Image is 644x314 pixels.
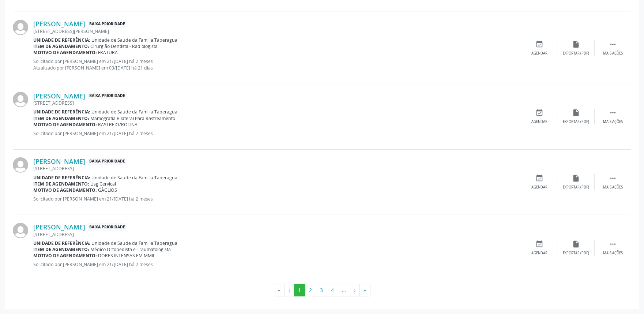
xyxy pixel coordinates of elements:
[92,240,178,246] span: Unidade de Saude da Familia Taperagua
[13,284,631,296] ul: Pagination
[316,284,327,296] button: Go to page 3
[359,284,370,296] button: Go to last page
[33,115,89,122] b: Item de agendamento:
[92,175,178,181] span: Unidade de Saude da Familia Taperagua
[33,20,85,28] a: [PERSON_NAME]
[33,246,89,253] b: Item de agendamento:
[92,37,178,43] span: Unidade de Saude da Familia Taperagua
[536,40,544,48] i: event_available
[33,43,89,49] b: Item de agendamento:
[563,119,590,124] div: Exportar (PDF)
[33,49,97,56] b: Motivo de agendamento:
[603,119,623,124] div: Mais ações
[33,165,521,172] div: [STREET_ADDRESS]
[572,174,580,182] i: insert_drive_file
[33,58,521,71] p: Solicitado por [PERSON_NAME] em 21/[DATE] há 2 meses Atualizado por [PERSON_NAME] em 03/[DATE] há...
[98,49,118,56] span: FRATURA
[13,157,28,173] img: img
[33,240,90,246] b: Unidade de referência:
[13,223,28,238] img: img
[33,157,85,165] a: [PERSON_NAME]
[98,253,154,259] span: DORES INTENSAS EM MMII
[563,51,590,56] div: Exportar (PDF)
[33,261,521,268] p: Solicitado por [PERSON_NAME] em 21/[DATE] há 2 meses
[98,122,138,128] span: RASTREIO/ROTINA
[603,51,623,56] div: Mais ações
[572,240,580,248] i: insert_drive_file
[13,92,28,107] img: img
[609,240,617,248] i: 
[88,92,127,100] span: Baixa Prioridade
[91,181,116,187] span: Usg Cervical
[350,284,360,296] button: Go to next page
[92,109,178,115] span: Unidade de Saude da Familia Taperagua
[305,284,316,296] button: Go to page 2
[572,40,580,48] i: insert_drive_file
[532,251,548,256] div: Agendar
[33,231,521,238] div: [STREET_ADDRESS]
[563,251,590,256] div: Exportar (PDF)
[88,20,127,28] span: Baixa Prioridade
[33,130,521,137] p: Solicitado por [PERSON_NAME] em 21/[DATE] há 2 meses
[33,253,97,259] b: Motivo de agendamento:
[98,187,117,193] span: GÂGLIOS
[91,115,176,122] span: Mamografia Bilateral Para Rastreamento
[33,37,90,43] b: Unidade de referência:
[536,240,544,248] i: event_available
[33,223,85,231] a: [PERSON_NAME]
[327,284,338,296] button: Go to page 4
[609,40,617,48] i: 
[572,109,580,117] i: insert_drive_file
[91,246,171,253] span: Médico Ortopedista e Traumatologista
[536,174,544,182] i: event_available
[532,185,548,190] div: Agendar
[33,100,521,106] div: [STREET_ADDRESS]
[33,196,521,202] p: Solicitado por [PERSON_NAME] em 21/[DATE] há 2 meses
[603,185,623,190] div: Mais ações
[33,181,89,187] b: Item de agendamento:
[91,43,158,49] span: Cirurgião Dentista - Radiologista
[609,174,617,182] i: 
[88,158,127,165] span: Baixa Prioridade
[609,109,617,117] i: 
[563,185,590,190] div: Exportar (PDF)
[88,223,127,231] span: Baixa Prioridade
[532,119,548,124] div: Agendar
[603,251,623,256] div: Mais ações
[33,175,90,181] b: Unidade de referência:
[536,109,544,117] i: event_available
[294,284,305,296] button: Go to page 1
[532,51,548,56] div: Agendar
[33,187,97,193] b: Motivo de agendamento:
[33,28,521,34] div: [STREET_ADDRESS][PERSON_NAME]
[33,109,90,115] b: Unidade de referência:
[33,92,85,100] a: [PERSON_NAME]
[13,20,28,35] img: img
[33,122,97,128] b: Motivo de agendamento:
